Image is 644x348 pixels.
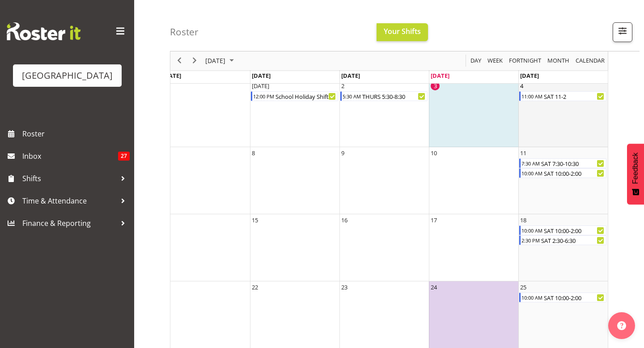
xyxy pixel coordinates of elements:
div: 12:00 PM [252,92,275,101]
span: Inbox [22,149,118,163]
div: SAT 11-2 Begin From Saturday, October 4, 2025 at 11:00:00 AM GMT+13:00 Ends At Saturday, October ... [519,91,606,101]
td: Friday, October 3, 2025 [429,80,518,147]
div: 11 [520,149,526,157]
span: Shifts [22,172,116,185]
h4: Roster [170,27,199,37]
div: SAT 2:30-6:30 Begin From Saturday, October 18, 2025 at 2:30:00 PM GMT+13:00 Ends At Saturday, Oct... [519,235,606,245]
button: Feedback - Show survey [627,144,644,204]
div: 9 [341,149,344,157]
span: Your Shifts [384,26,421,36]
div: 24 [431,283,437,292]
td: Tuesday, September 30, 2025 [161,80,250,147]
div: 17 [431,216,437,225]
button: Next [189,55,201,67]
td: Wednesday, October 1, 2025 [250,80,339,147]
div: SAT 10:00-2:00 [543,226,606,235]
span: Month [547,55,570,67]
div: 2:30 PM [521,236,540,245]
div: 23 [341,283,347,292]
img: help-xxl-2.png [617,321,626,330]
div: SAT 2:30-6:30 [540,236,606,245]
span: [DATE] [431,72,449,80]
div: 2 [341,81,344,90]
button: Your Shifts [377,23,428,41]
div: SAT 10:00-2:00 Begin From Saturday, October 25, 2025 at 10:00:00 AM GMT+13:00 Ends At Saturday, O... [519,293,606,302]
div: 18 [520,216,526,225]
div: 10:00 AM [521,169,543,178]
div: 8 [252,149,255,157]
span: [DATE] [520,72,539,80]
td: Saturday, October 18, 2025 [518,214,608,281]
button: Month [574,55,606,67]
span: 27 [118,152,130,161]
div: 25 [520,283,526,292]
div: [GEOGRAPHIC_DATA] [22,69,113,82]
div: 10:00 AM [521,226,543,235]
td: Thursday, October 9, 2025 [339,147,429,214]
div: 3 [431,81,440,90]
div: October 2025 [202,51,239,70]
div: next period [187,51,202,70]
td: Saturday, October 4, 2025 [518,80,608,147]
div: School Holiday Shift Begin From Wednesday, October 1, 2025 at 12:00:00 PM GMT+13:00 Ends At Wedne... [251,91,338,101]
div: 10:00 AM [521,293,543,302]
td: Friday, October 10, 2025 [429,147,518,214]
div: SAT 10:00-2:00 [543,293,606,302]
div: 22 [252,283,258,292]
div: SAT 10:00-2:00 [543,169,606,178]
div: 16 [341,216,347,225]
span: Finance & Reporting [22,216,116,230]
span: Fortnight [508,55,542,67]
button: October 2025 [204,55,238,67]
div: 10 [431,149,437,157]
span: Roster [22,127,130,140]
button: Filter Shifts [613,22,632,42]
button: Previous [174,55,186,67]
div: School Holiday Shift [275,92,338,101]
td: Thursday, October 16, 2025 [339,214,429,281]
div: 5:30 AM [342,92,361,101]
div: THURS 5:30-8:30 [361,92,427,101]
span: [DATE] [341,72,360,80]
span: calendar [575,55,606,67]
div: THURS 5:30-8:30 Begin From Thursday, October 2, 2025 at 5:30:00 AM GMT+13:00 Ends At Thursday, Oc... [340,91,428,101]
td: Tuesday, October 14, 2025 [161,214,250,281]
button: Timeline Month [546,55,571,67]
span: [DATE] [162,72,181,80]
span: Time & Attendance [22,194,116,208]
div: 11:00 AM [521,92,543,101]
div: [DATE] [252,81,269,90]
div: SAT 7:30-10:30 [540,159,606,168]
td: Thursday, October 2, 2025 [339,80,429,147]
td: Tuesday, October 7, 2025 [161,147,250,214]
span: Feedback [631,153,640,184]
div: SAT 7:30-10:30 Begin From Saturday, October 11, 2025 at 7:30:00 AM GMT+13:00 Ends At Saturday, Oc... [519,158,606,168]
button: Fortnight [508,55,543,67]
td: Friday, October 17, 2025 [429,214,518,281]
div: 4 [520,81,523,90]
div: SAT 11-2 [543,92,606,101]
div: previous period [172,51,187,70]
img: Rosterit website logo [7,22,80,40]
td: Wednesday, October 15, 2025 [250,214,339,281]
span: [DATE] [252,72,271,80]
td: Saturday, October 11, 2025 [518,147,608,214]
span: Day [470,55,482,67]
div: SAT 10:00-2:00 Begin From Saturday, October 11, 2025 at 10:00:00 AM GMT+13:00 Ends At Saturday, O... [519,168,606,178]
span: [DATE] [204,55,226,67]
button: Timeline Week [486,55,504,67]
button: Timeline Day [469,55,483,67]
td: Wednesday, October 8, 2025 [250,147,339,214]
div: SAT 10:00-2:00 Begin From Saturday, October 18, 2025 at 10:00:00 AM GMT+13:00 Ends At Saturday, O... [519,225,606,235]
span: Week [487,55,504,67]
div: 15 [252,216,258,225]
div: 7:30 AM [521,159,540,168]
